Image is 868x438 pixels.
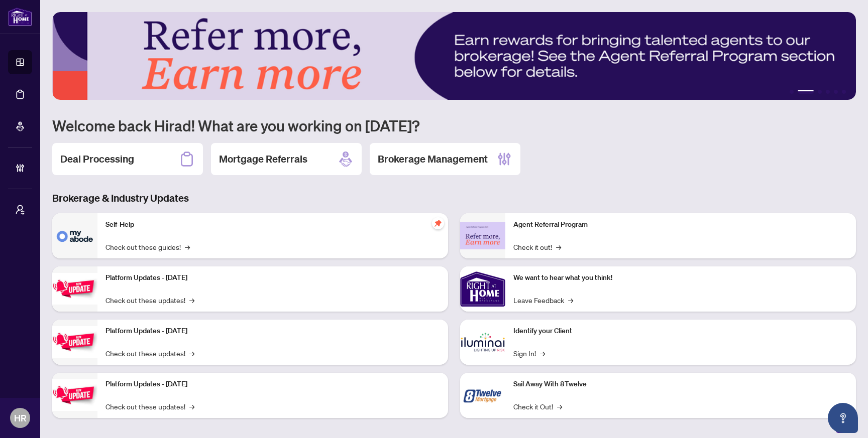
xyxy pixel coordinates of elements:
[790,90,794,94] button: 1
[568,295,573,306] span: →
[842,90,846,94] button: 6
[52,116,856,135] h1: Welcome back Hirad! What are you working on [DATE]?
[15,205,25,215] span: user-switch
[460,222,505,249] img: Agent Referral Program
[798,90,814,94] button: 2
[513,379,848,390] p: Sail Away With 8Twelve
[834,90,838,94] button: 5
[185,241,190,252] span: →
[8,8,32,26] img: logo
[556,241,561,252] span: →
[557,401,562,412] span: →
[219,152,307,166] h2: Mortgage Referrals
[52,213,97,258] img: Self-Help
[52,12,856,100] img: Slide 1
[14,411,27,425] span: HR
[513,241,561,252] a: Check it out!→
[513,348,545,359] a: Sign In!→
[513,272,848,283] p: We want to hear what you think!
[105,401,194,412] a: Check out these updates!→
[189,401,194,412] span: →
[189,348,194,359] span: →
[52,379,97,411] img: Platform Updates - June 23, 2025
[105,241,190,252] a: Check out these guides!→
[540,348,545,359] span: →
[105,379,440,390] p: Platform Updates - [DATE]
[60,152,134,166] h2: Deal Processing
[378,152,488,166] h2: Brokerage Management
[826,90,830,94] button: 4
[818,90,822,94] button: 3
[460,266,505,312] img: We want to hear what you think!
[105,272,440,283] p: Platform Updates - [DATE]
[52,326,97,358] img: Platform Updates - July 8, 2025
[105,348,194,359] a: Check out these updates!→
[432,217,444,229] span: pushpin
[105,326,440,337] p: Platform Updates - [DATE]
[460,320,505,365] img: Identify your Client
[513,326,848,337] p: Identify your Client
[513,401,562,412] a: Check it Out!→
[52,273,97,305] img: Platform Updates - July 21, 2025
[52,191,856,205] h3: Brokerage & Industry Updates
[460,373,505,418] img: Sail Away With 8Twelve
[105,295,194,306] a: Check out these updates!→
[105,219,440,230] p: Self-Help
[513,219,848,230] p: Agent Referral Program
[189,295,194,306] span: →
[828,403,858,433] button: Open asap
[513,295,573,306] a: Leave Feedback→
